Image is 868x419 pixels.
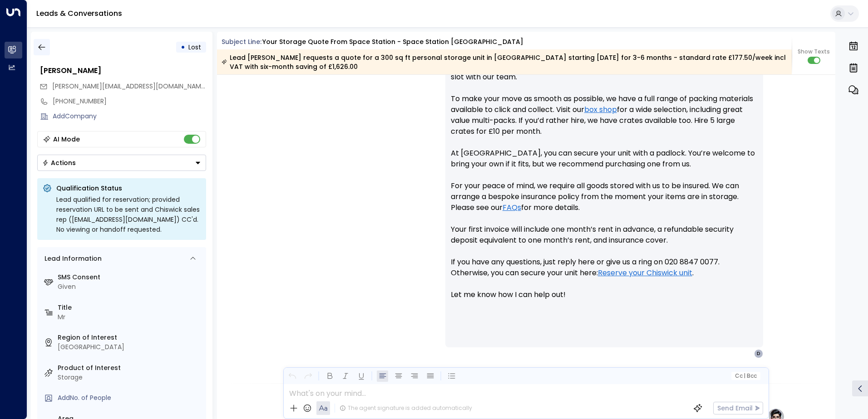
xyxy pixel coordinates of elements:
[222,37,261,46] span: Subject Line:
[58,342,202,352] div: [GEOGRAPHIC_DATA]
[58,312,202,322] div: Mr
[735,373,756,379] span: Cc Bcc
[340,404,472,412] div: The agent signature is added automatically
[286,370,298,382] button: Undo
[40,65,206,76] div: [PERSON_NAME]
[302,370,314,382] button: Redo
[41,254,102,263] div: Lead Information
[53,135,80,144] div: AI Mode
[58,363,202,373] label: Product of Interest
[503,202,521,213] a: FAQs
[58,373,202,382] div: Storage
[52,82,206,91] span: dan.granfield12@gmail.com
[52,82,207,91] span: [PERSON_NAME][EMAIL_ADDRESS][DOMAIN_NAME]
[58,393,202,403] div: AddNo. of People
[181,39,185,55] div: •
[42,159,76,167] div: Actions
[56,184,201,193] p: Qualification Status
[262,37,523,47] div: Your storage quote from Space Station - Space Station [GEOGRAPHIC_DATA]
[53,97,206,106] div: [PHONE_NUMBER]
[798,48,830,56] span: Show Texts
[58,273,202,282] label: SMS Consent
[37,155,206,171] button: Actions
[58,282,202,292] div: Given
[188,43,201,52] span: Lost
[36,8,122,19] a: Leads & Conversations
[584,104,617,115] a: box shop
[744,373,745,379] span: |
[37,155,206,171] div: Button group with a nested menu
[56,195,201,234] div: Lead qualified for reservation; provided reservation URL to be sent and Chiswick sales rep ([EMAI...
[53,112,206,121] div: AddCompany
[222,53,787,71] div: Lead [PERSON_NAME] requests a quote for a 300 sq ft personal storage unit in [GEOGRAPHIC_DATA] st...
[58,303,202,312] label: Title
[754,349,763,358] div: D
[58,333,202,342] label: Region of Interest
[731,372,760,380] button: Cc|Bcc
[598,268,692,278] a: Reserve your Chiswick unit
